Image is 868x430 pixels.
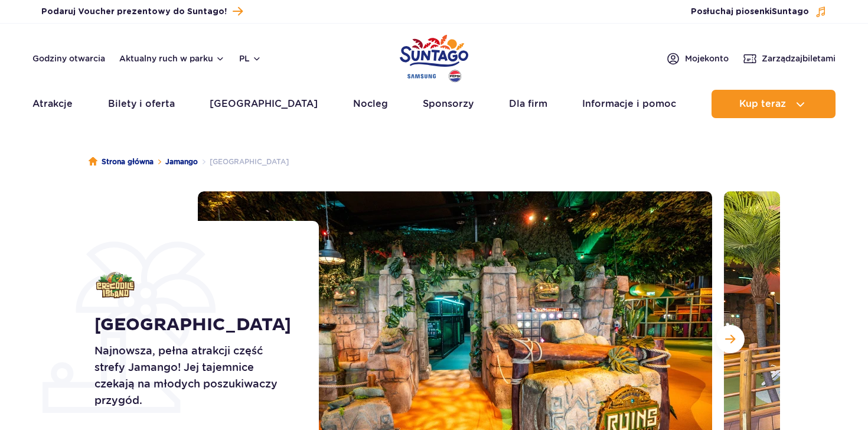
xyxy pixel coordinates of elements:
[32,53,105,64] a: Godziny otwarcia
[32,90,73,118] a: Atrakcje
[400,30,468,84] a: Park of Poland
[165,156,198,168] a: Jamango
[716,325,745,353] button: Następny slajd
[41,6,227,18] span: Podaruj Voucher prezentowy do Suntago!
[94,343,292,409] p: Najnowsza, pełna atrakcji część strefy Jamango! Jej tajemnice czekają na młodych poszukiwaczy prz...
[762,53,836,64] span: Zarządzaj biletami
[691,6,827,18] button: Posłuchaj piosenkiSuntago
[94,314,292,335] h1: [GEOGRAPHIC_DATA]
[582,90,676,118] a: Informacje i pomoc
[772,8,809,16] span: Suntago
[108,90,175,118] a: Bilety i oferta
[691,6,809,18] span: Posłuchaj piosenki
[423,90,474,118] a: Sponsorzy
[685,53,729,64] span: Moje konto
[353,90,388,118] a: Nocleg
[743,51,836,66] a: Zarządzajbiletami
[712,90,836,118] button: Kup teraz
[198,156,289,168] li: [GEOGRAPHIC_DATA]
[89,156,154,168] a: Strona główna
[509,90,547,118] a: Dla firm
[739,99,786,109] span: Kup teraz
[210,90,318,118] a: [GEOGRAPHIC_DATA]
[666,51,729,66] a: Mojekonto
[239,53,262,64] button: pl
[119,54,225,63] button: Aktualny ruch w parku
[41,4,243,19] a: Podaruj Voucher prezentowy do Suntago!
